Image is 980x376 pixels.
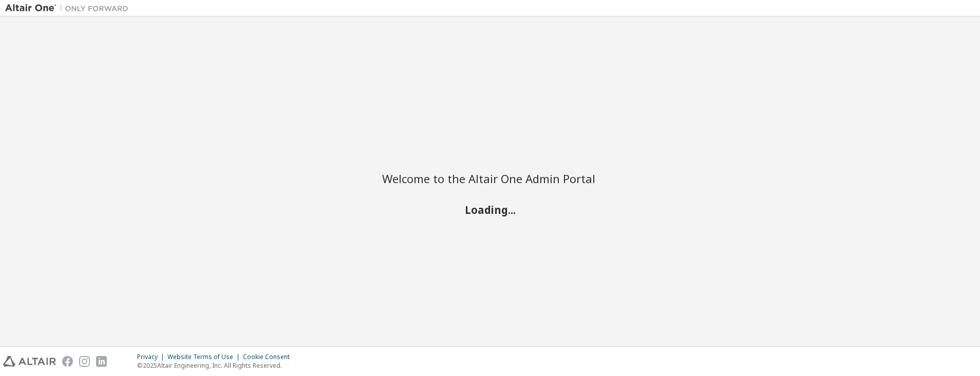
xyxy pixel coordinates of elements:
[62,356,73,367] img: facebook.svg
[243,353,296,361] div: Cookie Consent
[79,356,90,367] img: instagram.svg
[167,353,243,361] div: Website Terms of Use
[137,353,167,361] div: Privacy
[5,3,134,13] img: Altair One
[382,171,598,186] h2: Welcome to the Altair One Admin Portal
[3,356,56,367] img: altair_logo.svg
[137,361,296,370] p: © 2025 Altair Engineering, Inc. All Rights Reserved.
[382,203,598,216] h2: Loading...
[96,356,107,367] img: linkedin.svg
